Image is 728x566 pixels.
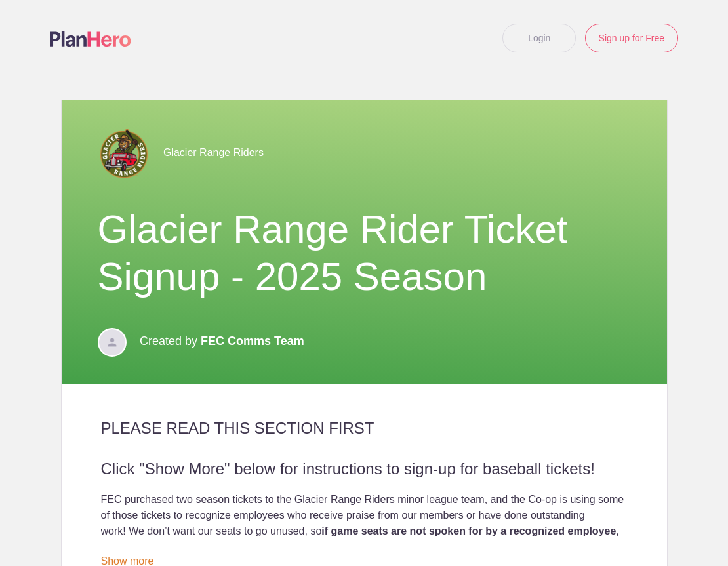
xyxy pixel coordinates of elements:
[101,459,628,479] h2: Click "Show More" below for instructions to sign-up for baseball tickets!
[321,525,616,536] strong: if game seats are not spoken for by a recognized employee
[502,24,576,52] a: Login
[101,492,628,555] div: FEC purchased two season tickets to the Glacier Range Riders minor league team, and the Co-op is ...
[101,418,628,438] h2: PLEASE READ THIS SECTION FIRST
[201,334,304,348] span: FEC Comms Team
[585,24,678,52] a: Sign up for Free
[98,127,150,180] img: Rangeriders
[98,328,127,357] img: Davatar
[98,206,631,300] h1: Glacier Range Rider Ticket Signup - 2025 Season
[98,127,631,180] div: Glacier Range Riders
[50,31,131,47] img: Logo main planhero
[140,327,304,355] p: Created by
